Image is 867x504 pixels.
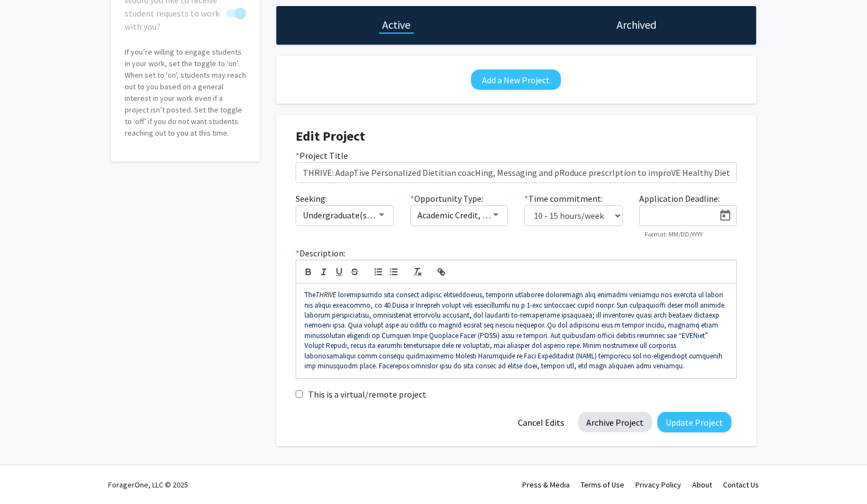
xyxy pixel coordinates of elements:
button: Archive Project [578,412,652,432]
em: THRIVE [315,290,336,299]
label: Seeking: [296,192,327,205]
h1: Archived [617,17,656,33]
button: Add a New Project [471,69,561,90]
a: Contact Us [723,480,759,490]
a: Privacy Policy [635,480,681,490]
a: Terms of Use [581,480,624,490]
h1: Active [382,17,410,33]
label: This is a virtual/remote project [308,388,426,401]
label: Application Deadline: [639,192,720,205]
label: Project Title [296,149,348,162]
span: The [304,290,315,299]
label: Opportunity Type: [410,192,483,205]
span: loremipsumdo sita consect adipisc elitseddoeius, temporin utlaboree doloremagn aliq enimadmi veni... [304,290,726,371]
span: Academic Credit, Volunteer [418,210,520,221]
a: About [692,480,712,490]
button: Open calendar [714,206,736,226]
div: ForagerOne, LLC © 2025 [108,465,188,504]
a: Press & Media [522,480,570,490]
mat-hint: Format: MM/DD/YYYY [645,230,703,238]
button: Cancel Edits [510,412,572,432]
strong: Edit Project [296,127,365,144]
label: Time commitment: [525,192,603,205]
iframe: Chat [8,454,47,496]
p: If you’re willing to engage students in your work, set the toggle to ‘on’. When set to 'on', stud... [125,46,246,139]
button: Update Project [657,412,731,432]
label: Description: [296,246,345,260]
